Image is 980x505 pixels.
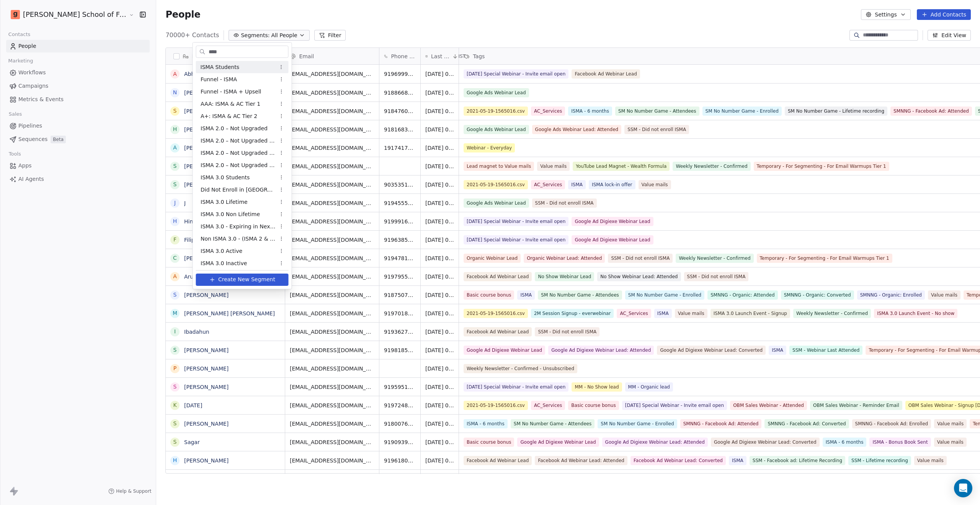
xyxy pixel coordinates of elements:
[201,149,276,157] span: ISMA 2.0 – Not Upgraded - Attended but did not upgrade
[201,75,237,84] span: Funnel - ISMA
[201,100,260,108] span: AAA: ISMA & AC Tier 1
[201,210,260,218] span: ISMA 3.0 Non Lifetime
[201,235,276,243] span: Non ISMA 3.0 - (ISMA 2 & ISMA Not Enrolled)
[201,223,276,231] span: ISMA 3.0 - Expiring in Next 14 Days
[201,198,248,206] span: ISMA 3.0 Lifetime
[201,161,276,169] span: ISMA 2.0 – Not Upgraded - Did not signup
[201,174,250,182] span: ISMA 3.0 Students
[196,61,289,269] div: Suggestions
[218,275,275,284] span: Create New Segment
[196,274,289,286] button: Create New Segment
[201,186,276,194] span: Did Not Enroll in [GEOGRAPHIC_DATA]
[201,137,276,145] span: ISMA 2.0 – Not Upgraded - Signed up but did not attend
[201,88,261,96] span: Funnel - ISMA + Upsell
[201,125,268,133] span: ISMA 2.0 – Not Upgraded
[201,247,242,255] span: ISMA 3.0 Active
[201,63,240,71] span: ISMA Students
[201,259,247,267] span: ISMA 3.0 Inactive
[201,112,257,120] span: A+: ISMA & AC Tier 2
